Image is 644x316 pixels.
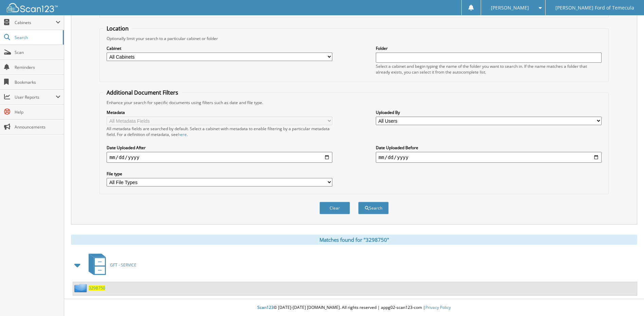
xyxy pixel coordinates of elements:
div: Enhance your search for specific documents using filters such as date and file type. [103,100,605,105]
span: User Reports [15,94,56,100]
button: Search [358,202,389,214]
label: File type [107,171,332,177]
span: Scan [15,50,60,55]
span: Scan123 [257,304,274,310]
label: Folder [376,45,602,51]
span: Help [15,109,60,115]
a: 3298750 [89,285,105,291]
div: All metadata fields are searched by default. Select a cabinet with metadata to enable filtering b... [107,126,332,137]
span: [PERSON_NAME] [491,6,529,10]
span: Announcements [15,124,60,130]
label: Uploaded By [376,110,602,115]
a: GFT - SERVICE [85,252,136,278]
a: Privacy Policy [425,304,451,310]
span: Reminders [15,64,60,70]
legend: Additional Document Filters [103,89,182,96]
iframe: Chat Widget [610,283,644,316]
legend: Location [103,25,132,32]
label: Date Uploaded After [107,145,332,151]
div: Select a cabinet and begin typing the name of the folder you want to search in. If the name match... [376,63,602,75]
input: end [376,152,602,163]
img: scan123-logo-white.svg [7,3,58,12]
span: Bookmarks [15,79,60,85]
input: start [107,152,332,163]
span: Search [15,35,59,40]
div: Optionally limit your search to a particular cabinet or folder [103,36,605,41]
div: Matches found for "3298750" [71,235,637,245]
span: Cabinets [15,20,56,25]
a: here [178,132,187,137]
button: Clear [319,202,350,214]
div: © [DATE]-[DATE] [DOMAIN_NAME]. All rights reserved | appg02-scan123-com | [64,299,644,316]
label: Metadata [107,110,332,115]
img: folder2.png [74,284,89,292]
label: Cabinet [107,45,332,51]
span: GFT - SERVICE [110,262,136,268]
span: [PERSON_NAME] Ford of Temecula [555,6,634,10]
label: Date Uploaded Before [376,145,602,151]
